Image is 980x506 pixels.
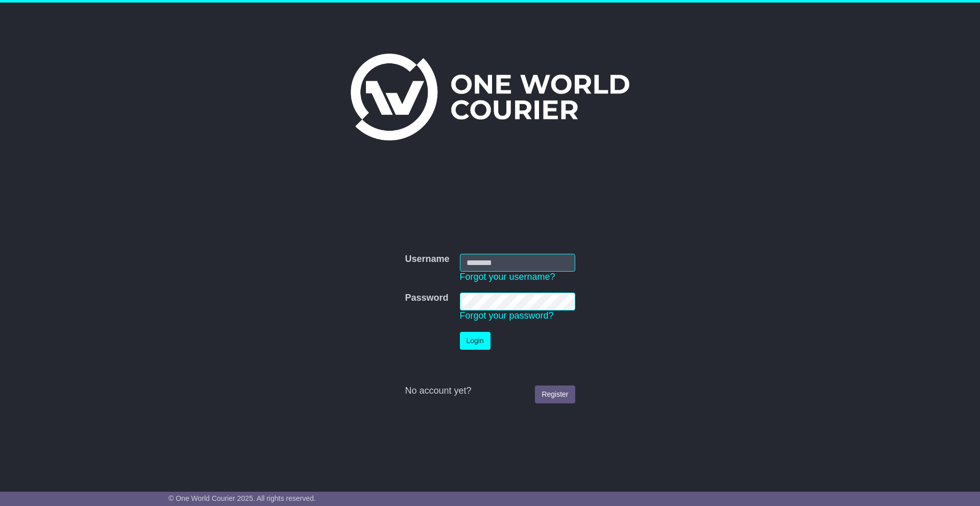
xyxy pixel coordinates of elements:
label: Username [405,254,449,265]
a: Forgot your username? [460,272,555,282]
img: One World [351,54,629,140]
span: © One World Courier 2025. All rights reserved. [168,494,316,502]
button: Login [460,332,491,350]
a: Forgot your password? [460,310,554,321]
label: Password [405,293,448,304]
a: Register [535,385,575,403]
div: No account yet? [405,385,575,397]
